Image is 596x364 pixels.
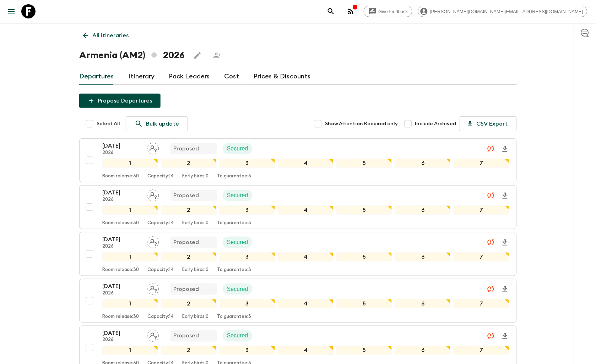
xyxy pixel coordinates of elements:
[126,116,188,131] a: Bulk update
[102,346,158,355] div: 1
[223,237,253,248] div: Secured
[102,244,141,249] p: 2026
[227,144,248,153] p: Secured
[395,252,451,261] div: 6
[102,299,158,308] div: 1
[395,299,451,308] div: 6
[454,252,509,261] div: 7
[324,4,338,18] button: search adventures
[102,267,139,273] p: Room release: 30
[128,68,155,85] a: Itinerary
[79,94,161,108] button: Propose Departures
[147,220,174,226] p: Capacity: 14
[102,291,141,296] p: 2026
[501,238,509,247] svg: Download Onboarding
[501,145,509,153] svg: Download Onboarding
[210,48,224,62] span: Share this itinerary
[173,144,199,153] p: Proposed
[102,150,141,156] p: 2026
[454,346,509,355] div: 7
[102,188,141,197] p: [DATE]
[102,329,141,337] p: [DATE]
[220,299,275,308] div: 3
[375,9,412,14] span: Give feedback
[278,159,334,168] div: 4
[173,285,199,293] p: Proposed
[102,159,158,168] div: 1
[487,238,495,247] svg: Unable to sync - Check prices and secured
[217,173,251,179] p: To guarantee: 3
[102,197,141,203] p: 2026
[254,68,311,85] a: Prices & Discounts
[182,267,208,273] p: Early birds: 0
[224,68,239,85] a: Cost
[190,48,205,62] button: Edit this itinerary
[426,9,587,14] span: [PERSON_NAME][DOMAIN_NAME][EMAIL_ADDRESS][DOMAIN_NAME]
[161,205,217,215] div: 2
[325,120,398,127] span: Show Attention Required only
[227,285,248,293] p: Secured
[454,159,509,168] div: 7
[415,120,456,127] span: Include Archived
[395,205,451,215] div: 6
[102,142,141,150] p: [DATE]
[336,205,392,215] div: 5
[336,159,392,168] div: 5
[79,138,517,182] button: [DATE]2026Assign pack leaderProposedSecured1234567Room release:30Capacity:14Early birds:0To guara...
[395,159,451,168] div: 6
[79,279,517,323] button: [DATE]2026Assign pack leaderProposedSecured1234567Room release:30Capacity:14Early birds:0To guara...
[278,252,334,261] div: 4
[336,346,392,355] div: 5
[102,205,158,215] div: 1
[217,314,251,320] p: To guarantee: 3
[147,332,159,338] span: Assign pack leader
[459,116,517,131] button: CSV Export
[278,346,334,355] div: 4
[173,238,199,247] p: Proposed
[147,192,159,197] span: Assign pack leader
[336,252,392,261] div: 5
[147,238,159,244] span: Assign pack leader
[454,205,509,215] div: 7
[223,143,253,154] div: Secured
[223,283,253,295] div: Secured
[102,252,158,261] div: 1
[147,145,159,150] span: Assign pack leader
[79,232,517,276] button: [DATE]2026Assign pack leaderProposedSecured1234567Room release:30Capacity:14Early birds:0To guara...
[223,190,253,201] div: Secured
[220,159,275,168] div: 3
[487,332,495,340] svg: Unable to sync - Check prices and secured
[182,314,208,320] p: Early birds: 0
[161,159,217,168] div: 2
[227,238,248,247] p: Secured
[220,346,275,355] div: 3
[173,191,199,200] p: Proposed
[223,330,253,342] div: Secured
[220,205,275,215] div: 3
[161,346,217,355] div: 2
[79,185,517,229] button: [DATE]2026Assign pack leaderProposedSecured1234567Room release:30Capacity:14Early birds:0To guara...
[147,267,174,273] p: Capacity: 14
[79,68,114,85] a: Departures
[227,191,248,200] p: Secured
[161,252,217,261] div: 2
[217,220,251,226] p: To guarantee: 3
[501,285,509,294] svg: Download Onboarding
[487,191,495,200] svg: Unable to sync - Check prices and secured
[102,314,139,320] p: Room release: 30
[501,192,509,200] svg: Download Onboarding
[487,144,495,153] svg: Unable to sync - Check prices and secured
[92,31,129,40] p: All itineraries
[278,299,334,308] div: 4
[102,173,139,179] p: Room release: 30
[217,267,251,273] p: To guarantee: 3
[227,332,248,340] p: Secured
[146,120,179,128] p: Bulk update
[182,220,208,226] p: Early birds: 0
[102,235,141,244] p: [DATE]
[79,28,132,43] a: All itineraries
[278,205,334,215] div: 4
[147,314,174,320] p: Capacity: 14
[501,332,509,341] svg: Download Onboarding
[169,68,210,85] a: Pack Leaders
